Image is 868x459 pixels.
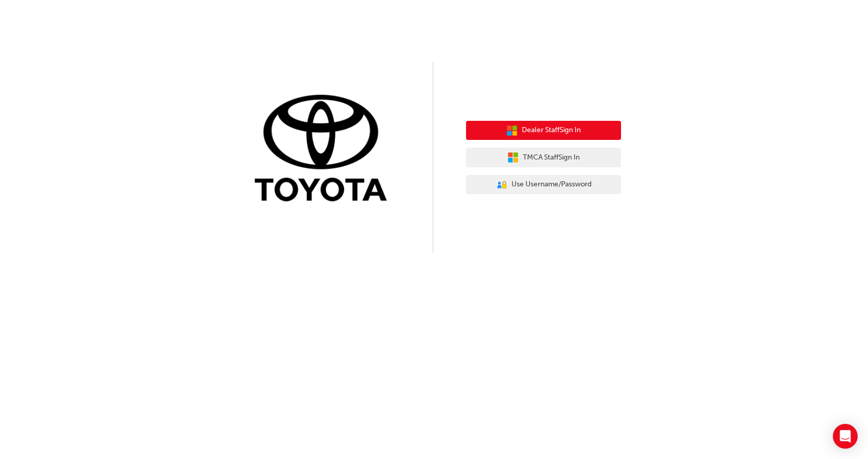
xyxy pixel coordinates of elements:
[512,179,592,191] span: Use Username/Password
[466,148,621,167] button: TMCA StaffSign In
[466,175,621,195] button: Use Username/Password
[523,152,580,164] span: TMCA Staff Sign In
[522,124,581,136] span: Dealer Staff Sign In
[466,121,621,140] button: Dealer StaffSign In
[833,424,858,449] div: Open Intercom Messenger
[247,92,402,207] img: Trak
